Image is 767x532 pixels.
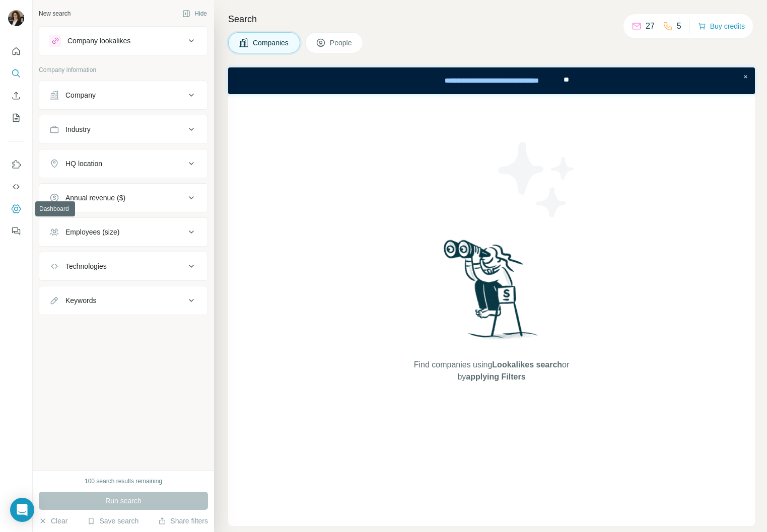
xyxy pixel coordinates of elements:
[228,67,755,94] iframe: Banner
[39,254,207,278] button: Technologies
[175,6,214,21] button: Hide
[65,295,96,306] div: Keywords
[8,64,24,83] button: Search
[253,38,290,48] span: Companies
[8,10,24,26] img: Avatar
[158,516,208,526] button: Share filters
[8,178,24,196] button: Use Surfe API
[39,220,207,244] button: Employees (size)
[8,222,24,240] button: Feedback
[65,124,91,134] div: Industry
[8,156,24,174] button: Use Surfe on LinkedIn
[39,83,207,107] button: Company
[65,159,102,169] div: HQ location
[85,477,162,486] div: 100 search results remaining
[39,516,67,526] button: Clear
[87,516,138,526] button: Save search
[39,288,207,313] button: Keywords
[39,151,207,176] button: HQ location
[8,200,24,218] button: Dashboard
[698,19,745,33] button: Buy credits
[39,29,207,53] button: Company lookalikes
[39,117,207,141] button: Industry
[8,109,24,127] button: My lists
[228,12,755,26] h4: Search
[8,42,24,60] button: Quick start
[439,237,544,349] img: Surfe Illustration - Woman searching with binoculars
[8,87,24,105] button: Enrich CSV
[39,186,207,210] button: Annual revenue ($)
[65,193,125,203] div: Annual revenue ($)
[10,498,34,522] div: Open Intercom Messenger
[677,20,681,32] p: 5
[466,372,525,381] span: applying Filters
[492,360,562,369] span: Lookalikes search
[67,36,130,46] div: Company lookalikes
[411,359,572,383] span: Find companies using or by
[492,134,582,225] img: Surfe Illustration - Stars
[330,38,353,48] span: People
[39,65,208,74] p: Company information
[65,227,119,237] div: Employees (size)
[646,20,655,32] p: 27
[39,9,71,18] div: New search
[65,90,96,100] div: Company
[65,261,107,271] div: Technologies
